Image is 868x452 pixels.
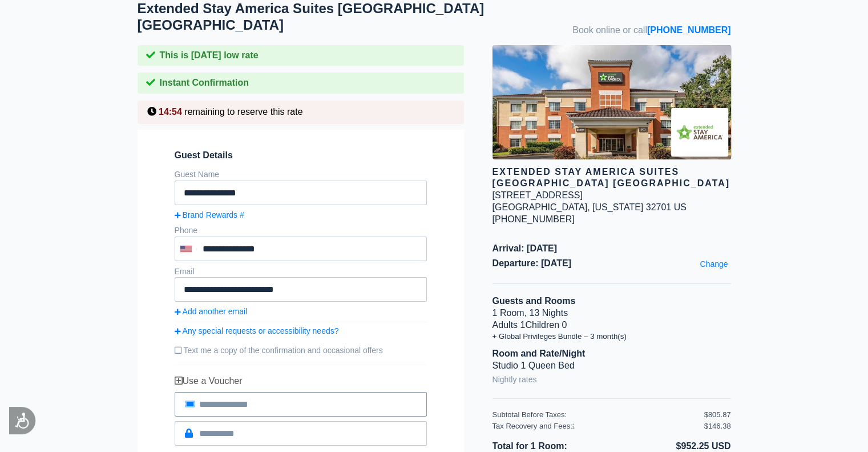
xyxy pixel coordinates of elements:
[492,331,731,341] li: + Global Privileges Bundle – 3 month(s)
[492,258,731,270] span: Departure: [DATE]
[492,410,704,420] div: Subtotal Before Taxes:
[175,150,427,162] span: Guest Details
[175,341,427,360] label: Text me a copy of the confirmation and occasional offers
[175,306,427,317] a: Add another email
[592,202,643,212] span: [US_STATE]
[492,307,731,319] li: 1 Room, 13 Nights
[492,202,590,212] span: [GEOGRAPHIC_DATA],
[492,214,731,226] div: [PHONE_NUMBER]
[492,45,731,159] img: hotel image
[492,296,576,306] b: Guests and Rooms
[492,243,731,255] span: Arrival: [DATE]
[492,319,731,331] li: Adults 1
[175,326,427,336] a: Any special requests or accessibility needs?
[525,320,567,330] span: Children 0
[175,210,427,220] a: Brand Rewards #
[138,73,464,94] div: Instant Confirmation
[674,202,687,212] span: US
[175,226,197,235] label: Phone
[492,422,704,431] div: Tax Recovery and Fees:
[572,25,730,37] span: Book online or call
[492,190,583,202] div: [STREET_ADDRESS]
[646,202,672,212] span: 32701
[704,410,731,420] div: $805.87
[492,371,537,387] a: Nightly rates
[492,360,731,372] li: Studio 1 Queen Bed
[138,1,492,34] h1: Extended Stay America Suites [GEOGRAPHIC_DATA] [GEOGRAPHIC_DATA]
[175,170,220,179] label: Guest Name
[671,108,728,157] img: Brand logo for Extended Stay America Suites Orlando Altamonte Springs
[175,267,195,276] label: Email
[176,238,200,260] div: United States: +1
[647,25,731,35] a: [PHONE_NUMBER]
[175,375,427,387] div: Use a Voucher
[492,166,731,190] div: Extended Stay America Suites [GEOGRAPHIC_DATA] [GEOGRAPHIC_DATA]
[138,45,464,66] div: This is [DATE] low rate
[704,422,731,431] div: $146.38
[492,349,586,358] b: Room and Rate/Night
[184,107,302,117] span: remaining to reserve this rate
[159,107,182,117] span: 14:54
[697,256,730,272] a: Change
